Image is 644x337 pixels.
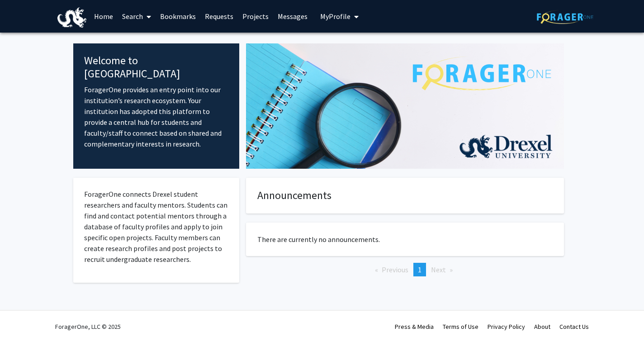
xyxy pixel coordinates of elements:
[537,10,593,24] img: ForagerOne Logo
[273,0,312,32] a: Messages
[84,54,228,81] h4: Welcome to [GEOGRAPHIC_DATA]
[257,234,553,245] p: There are currently no announcements.
[443,323,478,331] a: Terms of Use
[200,0,238,32] a: Requests
[257,189,553,202] h4: Announcements
[246,263,564,276] ul: Pagination
[320,12,350,21] span: My Profile
[84,189,228,265] p: ForagerOne connects Drexel student researchers and faculty mentors. Students can find and contact...
[246,43,564,169] img: Cover Image
[57,7,86,28] img: Drexel University Logo
[418,265,421,274] span: 1
[559,323,589,331] a: Contact Us
[382,265,408,274] span: Previous
[431,265,446,274] span: Next
[238,0,273,32] a: Projects
[488,323,525,331] a: Privacy Policy
[118,0,156,32] a: Search
[7,296,38,330] iframe: Chat
[156,0,200,32] a: Bookmarks
[534,323,550,331] a: About
[84,84,228,149] p: ForagerOne provides an entry point into our institution’s research ecosystem. Your institution ha...
[395,323,434,331] a: Press & Media
[90,0,118,32] a: Home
